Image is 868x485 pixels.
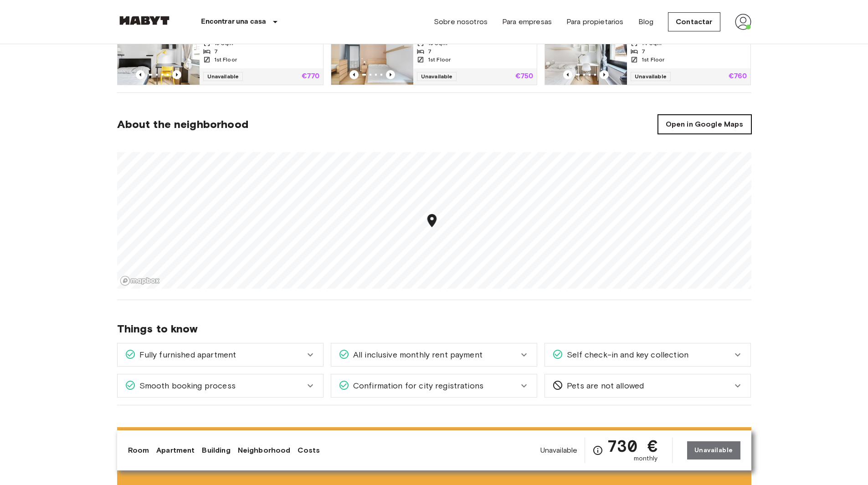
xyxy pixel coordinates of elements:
a: Building [202,445,230,456]
div: Confirmation for city registrations [331,374,537,397]
img: Marketing picture of unit IT-14-037-004-01H [545,30,627,85]
a: Neighborhood [238,445,291,456]
a: Blog [638,16,654,27]
span: Unavailable [203,72,243,81]
img: avatar [735,14,751,30]
p: €750 [515,73,534,80]
span: Smooth booking process [136,380,236,392]
img: Marketing picture of unit IT-14-037-004-02H [331,30,413,85]
span: Self check-in and key collection [563,349,688,361]
a: Contactar [668,12,720,31]
div: Fully furnished apartment [118,343,323,366]
p: Encontrar una casa [201,16,267,27]
a: Sobre nosotros [434,16,488,27]
div: Map marker [424,213,440,231]
a: Marketing picture of unit IT-14-037-004-01HPrevious imagePrevious imageHabitación privada14 Sqm71... [544,30,751,85]
svg: Check cost overview for full price breakdown. Please note that discounts apply to new joiners onl... [592,445,603,456]
a: Room [128,445,149,456]
div: All inclusive monthly rent payment [331,343,537,366]
a: Para empresas [502,16,552,27]
span: monthly [634,454,657,463]
p: €770 [302,73,319,80]
span: Unavailable [540,445,578,455]
span: All inclusive monthly rent payment [349,349,483,361]
button: Previous image [349,70,359,79]
a: Mapbox logo [120,276,160,286]
span: Pets are not allowed [563,380,644,392]
button: Previous image [563,70,572,79]
div: Pets are not allowed [545,374,750,397]
span: 7 [428,47,431,56]
img: Marketing picture of unit IT-14-037-004-03H [118,30,200,85]
span: 1st Floor [428,56,451,64]
div: Self check-in and key collection [545,343,750,366]
button: Previous image [172,70,181,79]
span: Fully furnished apartment [136,349,236,361]
button: Previous image [600,70,609,79]
span: 730 € [607,438,657,454]
button: Previous image [136,70,145,79]
a: Marketing picture of unit IT-14-037-004-02HPrevious imagePrevious imageHabitación privada13 Sqm71... [331,30,537,85]
span: Confirmation for city registrations [349,380,483,392]
a: Costs [298,445,320,456]
a: Para propietarios [566,16,624,27]
a: Marketing picture of unit IT-14-037-004-03HPrevious imagePrevious imageHabitación privada15 Sqm71... [117,30,324,85]
span: 1st Floor [642,56,664,64]
p: €760 [729,73,747,80]
span: 1st Floor [214,56,237,64]
span: Unavailable [417,72,457,81]
span: Unavailable [631,72,671,81]
span: About the neighborhood [117,117,248,131]
span: 7 [214,47,218,56]
button: Previous image [386,70,395,79]
a: Open in Google Maps [658,115,751,134]
span: 7 [642,47,645,56]
div: Smooth booking process [118,374,323,397]
a: Apartment [156,445,195,456]
span: Things to know [117,322,751,336]
img: Habyt [117,16,172,25]
canvas: Map [117,152,751,289]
